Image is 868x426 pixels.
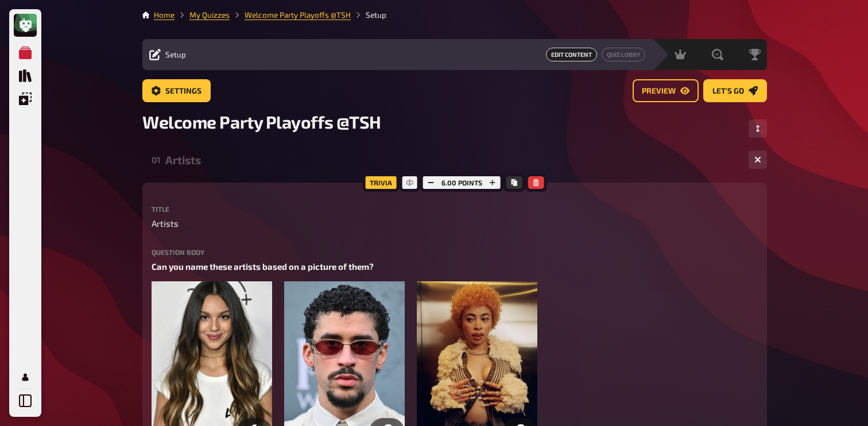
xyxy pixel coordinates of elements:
button: Change Order [749,119,767,138]
a: Preview [633,79,699,102]
li: Setup [351,9,386,21]
div: Trivia [363,173,399,192]
div: 6.00 points [420,173,503,192]
span: Welcome Party Playoffs @TSH [142,111,381,132]
li: My Quizzes [175,9,230,21]
a: Quiz Library [14,64,37,87]
a: My Quizzes [189,10,230,20]
div: 01 [152,154,161,165]
a: Settings [142,79,211,102]
span: Preview [642,87,676,95]
li: Home [154,9,175,21]
a: Quiz Lobby [602,48,645,61]
a: Let's go [703,79,767,102]
li: Welcome Party Playoffs @TSH [230,9,351,21]
a: Welcome Party Playoffs @TSH [245,10,351,20]
span: Settings [165,87,201,95]
span: Let's go [712,87,744,95]
span: Artists [152,217,179,230]
a: My Quizzes [14,41,37,64]
span: Setup [165,50,186,59]
a: Overlays [14,87,37,110]
span: Can you name these artists based on a picture of them? [152,261,374,272]
a: Home [154,10,175,20]
a: My Account [14,366,37,389]
label: Title [152,206,758,212]
span: Edit Content [546,48,597,61]
button: Copy [506,176,522,189]
label: Question body [152,249,758,255]
div: Artists [165,153,739,166]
